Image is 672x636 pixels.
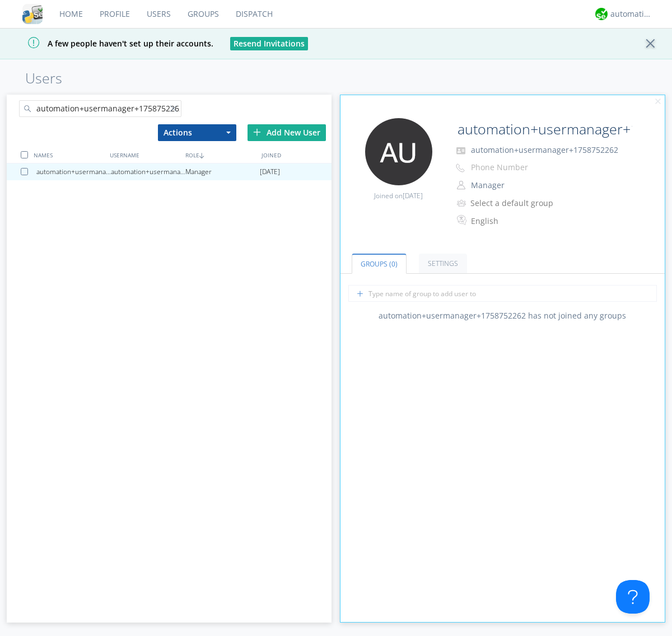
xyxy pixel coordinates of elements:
[348,285,657,302] input: Type name of group to add user to
[470,198,564,209] div: Select a default group
[374,191,423,200] span: Joined on
[610,8,652,20] div: automation+atlas
[654,98,662,106] img: cancel.svg
[595,8,608,20] img: d2d01cd9b4174d08988066c6d424eccd
[19,100,181,117] input: Search users
[158,124,236,141] button: Actions
[456,163,465,172] img: phone-outline.svg
[111,163,185,180] div: automation+usermanager+1758752262
[185,163,260,180] div: Manager
[467,177,579,193] button: Manager
[471,144,618,155] span: automation+usermanager+1758752262
[183,147,258,163] div: ROLE
[36,163,111,180] div: automation+usermanager+1758752262
[248,124,326,141] div: Add New User
[616,580,650,614] iframe: Toggle Customer Support
[365,118,432,185] img: 373638.png
[260,163,280,180] span: [DATE]
[22,4,43,24] img: cddb5a64eb264b2086981ab96f4c1ba7
[457,213,468,227] img: In groups with Translation enabled, this user's messages will be automatically translated to and ...
[419,254,467,273] a: Settings
[8,38,213,49] span: A few people haven't set up their accounts.
[403,191,423,200] span: [DATE]
[453,118,634,141] input: Name
[352,254,407,274] a: Groups (0)
[471,216,564,227] div: English
[253,128,261,136] img: plus.svg
[230,37,308,50] button: Resend Invitations
[259,147,334,163] div: JOINED
[457,181,465,190] img: person-outline.svg
[457,195,468,211] img: icon-alert-users-thin-outline.svg
[340,310,665,321] div: automation+usermanager+1758752262 has not joined any groups
[7,163,332,180] a: automation+usermanager+1758752262automation+usermanager+1758752262Manager[DATE]
[31,147,106,163] div: NAMES
[107,147,183,163] div: USERNAME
